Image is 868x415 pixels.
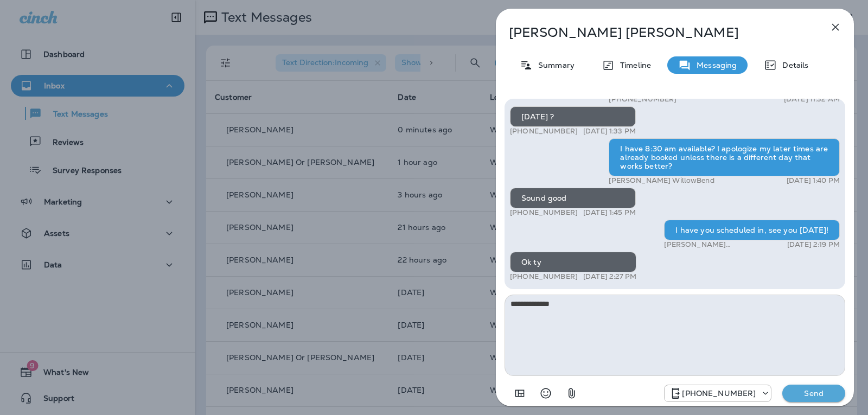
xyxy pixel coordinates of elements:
p: [PHONE_NUMBER] [510,127,578,136]
p: [DATE] 1:45 PM [583,208,636,217]
p: [DATE] 2:19 PM [787,240,840,249]
div: [DATE] ? [510,106,636,127]
p: [PHONE_NUMBER] [609,95,676,104]
p: [PHONE_NUMBER] [510,208,578,217]
p: [PHONE_NUMBER] [682,389,756,398]
p: Send [791,388,837,398]
p: Details [777,61,808,69]
p: [PHONE_NUMBER] [510,272,578,281]
div: I have you scheduled in, see you [DATE]! [664,220,840,240]
div: +1 (813) 497-4455 [665,387,771,400]
div: Sound good [510,188,636,208]
p: [PERSON_NAME] WillowBend [664,240,769,249]
p: Messaging [691,61,737,69]
div: I have 8:30 am available? I apologize my later times are already booked unless there is a differe... [609,138,840,176]
div: Ok ty [510,252,636,272]
p: [DATE] 1:40 PM [787,176,840,185]
p: Timeline [615,61,651,69]
p: [PERSON_NAME] WillowBend [609,176,714,185]
button: Add in a premade template [509,382,531,404]
button: Send [782,385,845,402]
p: [DATE] 2:27 PM [583,272,636,281]
p: [DATE] 1:33 PM [583,127,636,136]
p: [DATE] 11:32 AM [784,95,840,104]
p: [PERSON_NAME] [PERSON_NAME] [509,25,805,40]
p: Summary [533,61,575,69]
button: Select an emoji [535,382,557,404]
